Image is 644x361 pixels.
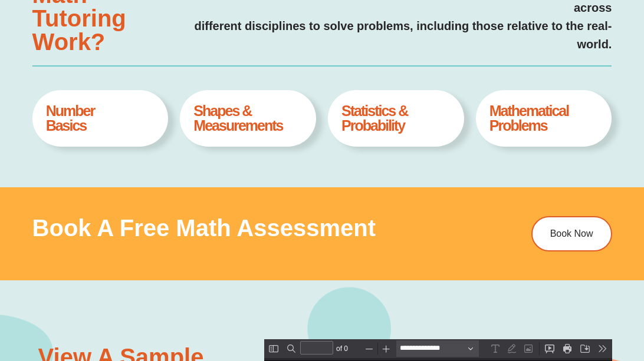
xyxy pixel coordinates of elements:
h4: Shapes & Measurements [193,104,303,133]
iframe: Chat Widget [585,304,644,361]
a: Book Now [531,216,612,251]
span: Book Now [550,229,593,239]
button: Add or edit images [256,1,272,18]
h4: Number Basics [46,104,155,133]
h3: Book a Free Math Assessment [32,216,487,240]
span: of ⁨0⁩ [70,1,88,18]
h4: Statistics & Probability [341,104,451,133]
h4: Mathematical Problems [489,104,599,133]
button: Text [223,1,239,18]
button: Draw [239,1,256,18]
